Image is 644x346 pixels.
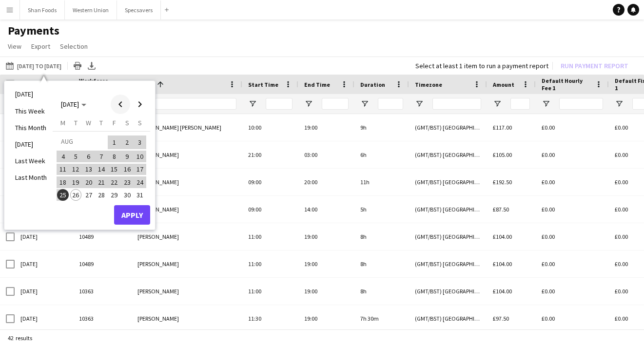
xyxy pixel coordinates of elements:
li: Last Month [9,169,53,186]
button: 09-08-2025 [120,150,133,163]
span: £87.50 [493,206,509,213]
span: £104.00 [493,233,512,240]
span: 4 [57,151,69,162]
button: Open Filter Menu [360,99,369,108]
span: 5 [70,151,82,162]
button: Open Filter Menu [542,99,550,108]
span: £104.00 [493,288,512,295]
div: 11:00 [242,278,298,305]
span: 11 [57,164,69,175]
span: [PERSON_NAME] [137,260,179,268]
span: 18 [57,176,69,188]
span: F [113,118,116,127]
span: [PERSON_NAME] [137,233,179,240]
a: Export [27,40,54,53]
div: 14:00 [298,196,354,223]
span: 13 [83,164,95,175]
div: (GMT/BST) [GEOGRAPHIC_DATA] [409,305,487,332]
div: 7h 30m [354,305,409,332]
span: £104.00 [493,260,512,268]
td: AUG [57,135,108,150]
span: 20 [83,176,95,188]
div: (GMT/BST) [GEOGRAPHIC_DATA] [409,114,487,141]
button: 15-08-2025 [108,163,120,175]
button: Open Filter Menu [415,99,424,108]
span: Amount [493,81,514,88]
div: 19:00 [298,305,354,332]
input: Amount Filter Input [510,98,530,110]
span: Workforce ID [79,77,114,92]
button: 06-08-2025 [82,150,95,163]
div: £0.00 [536,250,609,277]
span: 12 [70,164,82,175]
input: Default Hourly Fee 1 Filter Input [559,98,603,110]
button: 27-08-2025 [82,189,95,201]
div: (GMT/BST) [GEOGRAPHIC_DATA] [409,141,487,168]
span: W [86,118,91,127]
div: 5h [354,196,409,223]
span: S [138,118,142,127]
button: 17-08-2025 [134,163,146,175]
button: 10-08-2025 [134,150,146,163]
div: (GMT/BST) [GEOGRAPHIC_DATA] [409,250,487,277]
span: Default Hourly Fee 1 [542,77,591,92]
input: End Time Filter Input [322,98,349,110]
div: 11:30 [242,305,298,332]
div: 19:00 [298,250,354,277]
button: 22-08-2025 [108,176,120,189]
button: Open Filter Menu [304,99,313,108]
span: [PERSON_NAME] [PERSON_NAME] [137,124,221,131]
span: £105.00 [493,151,512,158]
a: Selection [56,40,92,53]
button: 11-08-2025 [57,163,69,175]
span: 27 [83,189,95,201]
span: 7 [96,151,107,162]
div: 10363 [73,305,132,332]
button: Previous month [111,95,130,114]
button: [DATE] to [DATE] [4,60,63,72]
span: 19 [70,176,82,188]
button: 12-08-2025 [69,163,82,175]
button: 28-08-2025 [95,189,108,201]
span: 22 [108,176,120,188]
div: [DATE] [15,305,73,332]
span: Selection [60,42,88,51]
li: This Week [9,103,53,119]
input: Timezone Filter Input [432,98,481,110]
button: 02-08-2025 [120,135,133,150]
span: Timezone [415,81,442,88]
div: 11h [354,169,409,195]
div: 10489 [73,250,132,277]
span: [PERSON_NAME] [137,151,179,158]
div: 03:00 [298,141,354,168]
span: £97.50 [493,315,509,322]
app-action-btn: Print [72,60,83,72]
a: View [4,40,25,53]
div: 6h [354,141,409,168]
div: 21:00 [242,141,298,168]
div: [DATE] [15,223,73,250]
span: Duration [360,81,385,88]
button: 29-08-2025 [108,189,120,201]
button: 25-08-2025 [57,189,69,201]
button: 08-08-2025 [108,150,120,163]
span: 21 [96,176,107,188]
button: 19-08-2025 [69,176,82,189]
button: 13-08-2025 [82,163,95,175]
li: This Month [9,119,53,136]
span: 25 [57,189,69,201]
input: Name Filter Input [155,98,236,110]
span: 26 [70,189,82,201]
span: 9 [121,151,133,162]
span: T [74,118,78,127]
div: 11:00 [242,223,298,250]
span: [DATE] [61,100,79,109]
button: 31-08-2025 [134,189,146,201]
button: 05-08-2025 [69,150,82,163]
div: £0.00 [536,305,609,332]
span: Start Time [248,81,278,88]
button: 23-08-2025 [120,176,133,189]
button: 18-08-2025 [57,176,69,189]
div: 19:00 [298,278,354,305]
span: M [60,118,65,127]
